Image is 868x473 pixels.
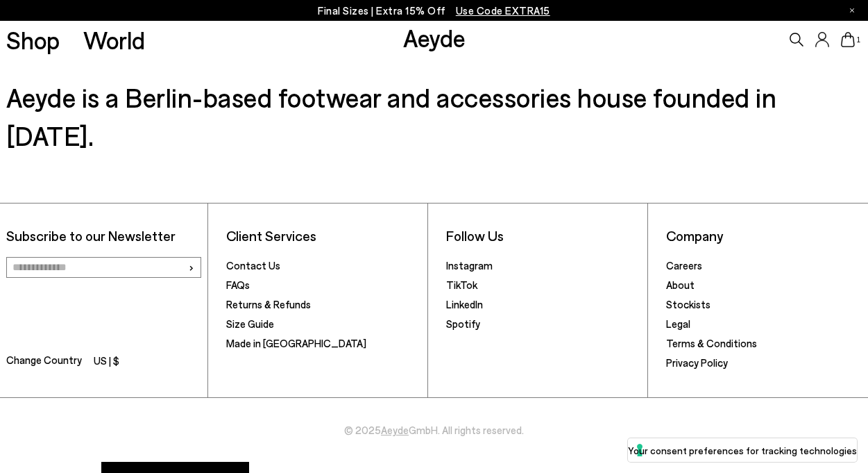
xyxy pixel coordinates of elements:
[855,36,862,44] span: 1
[666,298,710,310] a: Stockists
[446,279,477,291] a: TikTok
[188,257,194,277] span: ›
[446,298,483,310] a: LinkedIn
[403,23,466,52] a: Aeyde
[6,28,60,52] a: Shop
[446,259,493,272] a: Instagram
[446,227,642,244] li: Follow Us
[226,317,274,330] a: Size Guide
[318,2,550,19] p: Final Sizes | Extra 15% Off
[83,28,145,52] a: World
[226,279,250,291] a: FAQs
[666,356,728,369] a: Privacy Policy
[6,351,82,372] span: Change Country
[666,259,702,272] a: Careers
[94,352,119,372] li: US | $
[446,317,480,330] a: Spotify
[226,298,311,310] a: Returns & Refunds
[666,279,695,291] a: About
[666,227,862,244] li: Company
[226,259,280,272] a: Contact Us
[226,337,366,349] a: Made in [GEOGRAPHIC_DATA]
[666,317,690,330] a: Legal
[381,424,409,436] a: Aeyde
[666,337,757,349] a: Terms & Conditions
[628,438,857,462] button: Your consent preferences for tracking technologies
[226,227,422,244] li: Client Services
[6,227,202,244] p: Subscribe to our Newsletter
[456,4,550,17] span: Navigate to /collections/ss25-final-sizes
[841,32,855,47] a: 1
[628,443,857,458] label: Your consent preferences for tracking technologies
[6,78,862,155] h3: Aeyde is a Berlin-based footwear and accessories house founded in [DATE].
